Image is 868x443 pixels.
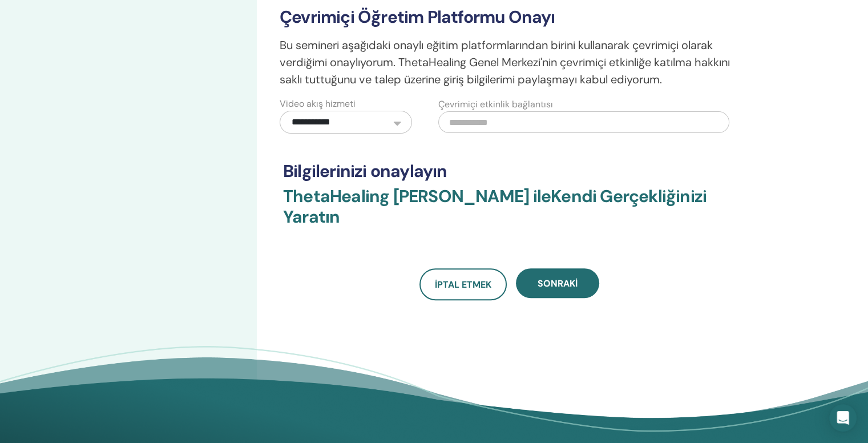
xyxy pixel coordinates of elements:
font: ThetaHealing [PERSON_NAME] [283,185,529,207]
font: ile [532,185,551,207]
button: Sonraki [516,268,599,298]
font: Kendi Gerçekliğinizi Yaratın [283,185,706,228]
font: Bilgilerinizi onaylayın [283,160,447,182]
font: Çevrimiçi Öğretim Platformu Onayı [280,6,555,28]
font: Video akış hizmeti [280,98,356,110]
font: Sonraki [538,277,578,289]
font: Bu semineri aşağıdaki onaylı eğitim platformlarından birini kullanarak çevrimiçi olarak verdiğimi... [280,38,730,87]
a: İptal etmek [419,268,507,300]
div: Intercom Messenger'ı açın [829,404,857,432]
font: Çevrimiçi etkinlik bağlantısı [438,98,553,110]
font: İptal etmek [435,279,491,291]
